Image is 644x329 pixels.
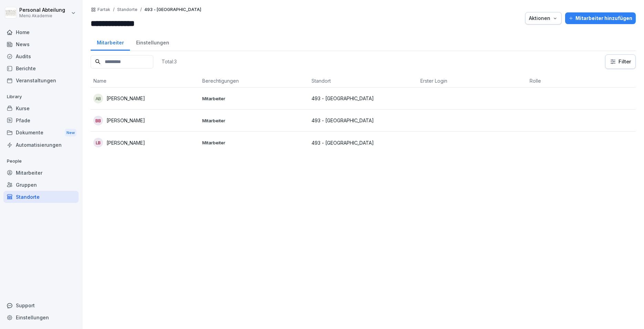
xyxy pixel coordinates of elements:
a: News [3,38,79,50]
p: Total: 3 [162,58,177,65]
th: Name [91,74,200,88]
div: LB [93,138,103,147]
p: 493 - [GEOGRAPHIC_DATA] [311,139,415,146]
p: / [113,7,114,12]
p: [PERSON_NAME] [106,117,145,124]
div: AB [93,94,103,103]
th: Standort [309,74,418,88]
button: Filter [605,55,635,69]
button: Aktionen [525,12,562,24]
a: Fartak [98,7,110,12]
div: Support [3,299,79,311]
a: Mitarbeiter [3,167,79,179]
a: Kurse [3,102,79,114]
a: Automatisierungen [3,139,79,151]
th: Rolle [527,74,636,88]
a: Standorte [3,191,79,203]
p: 493 - [GEOGRAPHIC_DATA] [311,117,415,124]
p: Library [3,91,79,102]
a: DokumenteNew [3,126,79,139]
p: Personal Abteilung [19,7,65,13]
p: Menü Akademie [19,13,65,18]
p: 493 - [GEOGRAPHIC_DATA] [144,7,201,12]
p: [PERSON_NAME] [106,95,145,102]
p: 493 - [GEOGRAPHIC_DATA] [311,95,415,102]
div: Mitarbeiter hinzufügen [569,14,632,22]
button: Mitarbeiter hinzufügen [565,12,636,24]
p: [PERSON_NAME] [106,139,145,146]
a: Veranstaltungen [3,74,79,86]
a: Audits [3,50,79,62]
p: Mitarbeiter [202,95,306,102]
div: New [65,129,76,137]
p: People [3,156,79,167]
a: Berichte [3,62,79,74]
div: BB [93,116,103,125]
p: Mitarbeiter [202,140,306,146]
a: Home [3,26,79,38]
a: Einstellungen [3,311,79,323]
a: Pfade [3,114,79,126]
p: Standorte [117,7,137,12]
div: Filter [610,58,631,65]
p: Mitarbeiter [202,117,306,124]
div: Aktionen [529,14,558,22]
a: Mitarbeiter [91,33,130,51]
th: Erster Login [418,74,527,88]
div: Dokumente [3,126,79,139]
a: Einstellungen [130,33,175,51]
p: / [140,7,142,12]
th: Berechtigungen [200,74,308,88]
a: Gruppen [3,179,79,191]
